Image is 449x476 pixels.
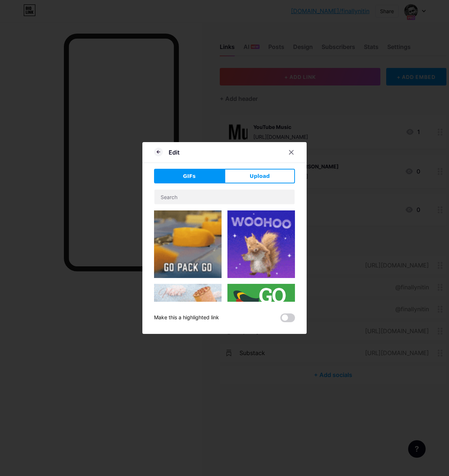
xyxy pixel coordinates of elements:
input: Search [154,190,295,204]
div: Make this a highlighted link [154,313,219,322]
img: Gihpy [154,210,222,278]
span: GIFs [183,172,196,180]
button: Upload [224,169,295,183]
img: Gihpy [154,284,222,335]
img: Gihpy [227,284,295,345]
div: Edit [169,148,180,157]
button: GIFs [154,169,224,183]
span: Upload [250,172,270,180]
img: Gihpy [227,210,295,278]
